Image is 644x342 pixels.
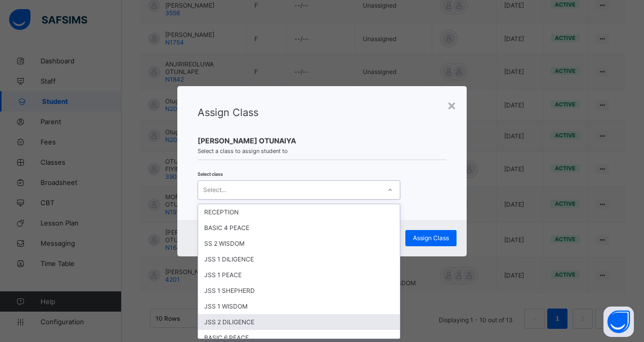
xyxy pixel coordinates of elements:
div: BASIC 4 PEACE [198,220,400,236]
div: JSS 1 SHEPHERD [198,283,400,298]
div: RECEPTION [198,204,400,220]
span: [PERSON_NAME] OTUNAIYA [198,136,447,145]
span: Select a class to assign student to [198,147,447,155]
div: SS 2 WISDOM [198,236,400,251]
button: Open asap [603,307,634,337]
div: JSS 2 DILIGENCE [198,314,400,330]
span: Assign Class [198,106,258,119]
div: JSS 1 WISDOM [198,298,400,314]
div: JSS 1 PEACE [198,267,400,283]
span: Assign Class [413,234,449,242]
div: × [447,96,457,113]
div: Select... [203,180,226,200]
span: Select class [198,171,223,177]
div: JSS 1 DILIGENCE [198,251,400,267]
